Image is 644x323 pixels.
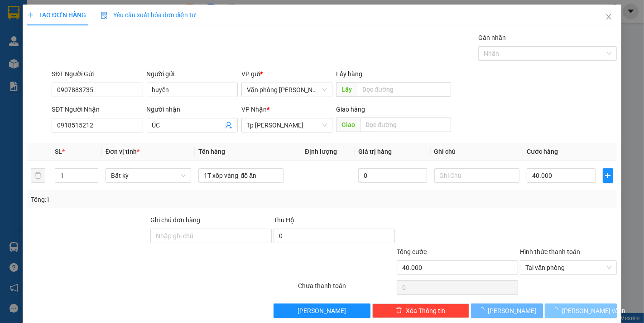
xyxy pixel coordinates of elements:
img: icon [101,12,108,19]
span: Tên hàng [198,148,225,155]
div: SĐT Người Nhận [52,104,143,114]
span: Xóa Thông tin [406,306,445,316]
span: Đơn vị tính [106,148,139,155]
button: deleteXóa Thông tin [372,303,469,318]
span: user-add [225,122,232,129]
span: Yêu cầu xuất hóa đơn điện tử [101,11,196,19]
span: Cước hàng [527,148,558,155]
span: plus [603,172,613,179]
span: loading [552,307,562,313]
span: close [605,13,612,20]
input: 0 [358,168,427,183]
span: VP Nhận [241,106,267,113]
button: [PERSON_NAME] [274,303,370,318]
span: Định lượng [305,148,337,155]
button: plus [603,168,614,183]
label: Gán nhãn [478,34,506,41]
span: Lấy [336,82,357,97]
th: Ghi chú [431,143,524,161]
div: SĐT Người Gửi [52,69,143,79]
div: VP gửi [241,69,332,79]
input: Ghi chú đơn hàng [150,229,272,243]
span: SL [55,148,62,155]
span: Bất kỳ [111,169,186,182]
label: Hình thức thanh toán [520,248,580,255]
span: Giao [336,117,360,132]
input: VD: Bàn, Ghế [198,168,284,183]
span: Tổng cước [397,248,427,255]
span: TẠO ĐƠN HÀNG [27,11,86,19]
input: Dọc đường [360,117,451,132]
span: Tp Hồ Chí Minh [247,118,327,132]
span: Giao hàng [336,106,365,113]
span: [PERSON_NAME] [298,306,346,316]
span: loading [478,307,488,313]
span: Tại văn phòng [525,261,611,274]
button: [PERSON_NAME] và In [545,303,617,318]
button: [PERSON_NAME] [471,303,543,318]
div: Tổng: 1 [31,195,249,205]
input: Ghi Chú [434,168,520,183]
span: delete [396,307,402,314]
label: Ghi chú đơn hàng [150,216,200,224]
span: [PERSON_NAME] [488,306,537,316]
span: plus [27,12,34,18]
div: Người nhận [147,104,238,114]
span: Thu Hộ [274,216,294,224]
span: Văn phòng Phan Thiết [247,83,327,97]
button: Close [596,5,621,30]
div: Chưa thanh toán [298,281,396,297]
span: [PERSON_NAME] và In [562,306,625,316]
input: Dọc đường [357,82,451,97]
span: Lấy hàng [336,70,362,78]
span: Giá trị hàng [358,148,392,155]
button: delete [31,168,45,183]
div: Người gửi [147,69,238,79]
